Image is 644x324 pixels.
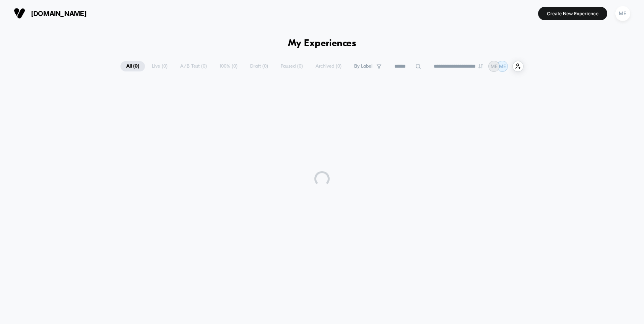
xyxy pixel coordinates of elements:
[499,63,506,69] p: ME
[478,64,483,68] img: end
[31,10,86,18] span: [DOMAIN_NAME]
[354,63,372,69] span: By Label
[11,7,89,19] button: [DOMAIN_NAME]
[538,7,607,20] button: Create New Experience
[14,8,25,19] img: Visually logo
[615,6,630,21] div: ME
[613,6,633,21] button: ME
[120,61,145,71] span: All ( 0 )
[288,38,356,49] h1: My Experiences
[491,63,498,69] p: ME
